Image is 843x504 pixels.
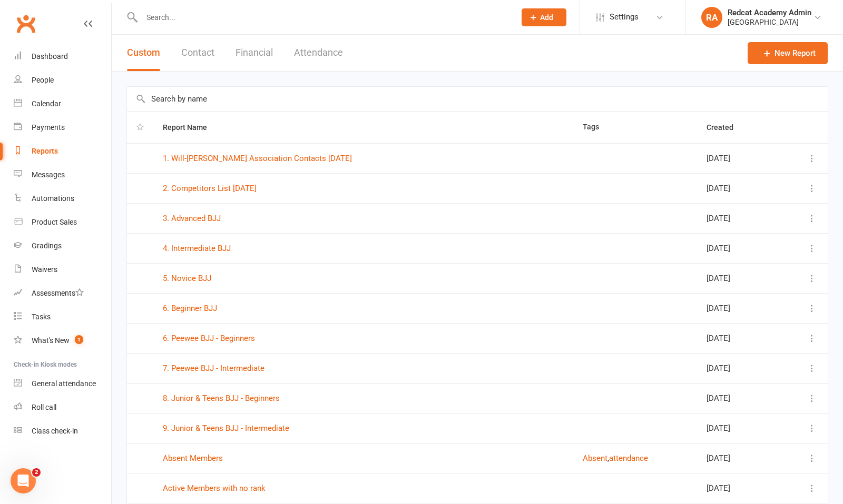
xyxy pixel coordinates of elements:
a: 9. Junior & Teens BJJ - Intermediate [163,424,289,433]
button: attendance [609,452,648,465]
a: Class kiosk mode [14,419,111,443]
a: Payments [14,116,111,139]
div: [GEOGRAPHIC_DATA] [728,17,811,27]
a: 5. Novice BJJ [163,274,211,283]
a: 2. Competitors List [DATE] [163,184,257,193]
a: 1. Will-[PERSON_NAME] Association Contacts [DATE] [163,154,352,163]
span: Add [540,13,553,22]
a: Messages [14,163,111,187]
a: 6. Beginner BJJ [163,304,217,313]
button: Created [707,121,745,134]
div: Reports [32,147,58,155]
td: [DATE] [697,413,781,443]
div: People [32,76,54,84]
div: Roll call [32,403,56,411]
a: 8. Junior & Teens BJJ - Beginners [163,394,280,403]
span: Settings [610,5,639,29]
iframe: Intercom live chat [11,468,36,493]
span: , [607,453,609,463]
a: Roll call [14,396,111,419]
a: General attendance kiosk mode [14,372,111,396]
a: Reports [14,139,111,163]
button: Custom [127,35,160,71]
div: RA [701,7,722,28]
input: Search... [139,10,508,25]
div: Payments [32,123,65,132]
a: Calendar [14,92,111,116]
td: [DATE] [697,203,781,233]
button: Attendance [294,35,343,71]
td: [DATE] [697,263,781,293]
td: [DATE] [697,233,781,263]
div: Product Sales [32,218,77,226]
a: Active Members with no rank [163,483,266,493]
td: [DATE] [697,143,781,173]
div: Messages [32,170,65,179]
input: Search by name [127,87,828,111]
th: Tags [573,112,697,143]
a: Waivers [14,258,111,281]
span: 1 [75,335,83,344]
a: 3. Advanced BJJ [163,214,221,223]
a: Assessments [14,281,111,305]
a: Automations [14,187,111,210]
a: 6. Peewee BJJ - Beginners [163,334,255,343]
td: [DATE] [697,443,781,473]
button: Financial [236,35,273,71]
span: Report Name [163,123,219,132]
td: [DATE] [697,293,781,323]
div: Class check-in [32,427,78,435]
button: Contact [181,35,214,71]
a: New Report [748,42,828,64]
div: Dashboard [32,52,68,61]
div: Automations [32,194,74,203]
td: [DATE] [697,473,781,503]
a: 4. Intermediate BJJ [163,244,231,253]
div: Tasks [32,313,51,321]
a: Clubworx [13,11,39,37]
div: Waivers [32,265,57,274]
span: Created [707,123,745,132]
td: [DATE] [697,383,781,413]
a: Dashboard [14,45,111,68]
div: Assessments [32,289,84,297]
button: Report Name [163,121,219,134]
div: General attendance [32,379,96,388]
td: [DATE] [697,323,781,353]
a: Gradings [14,234,111,258]
div: Gradings [32,241,62,250]
a: Product Sales [14,210,111,234]
button: Add [522,8,566,26]
td: [DATE] [697,353,781,383]
span: 2 [32,468,41,477]
div: Redcat Academy Admin [728,8,811,17]
a: Absent Members [163,453,223,463]
td: [DATE] [697,173,781,203]
a: 7. Peewee BJJ - Intermediate [163,364,264,373]
a: People [14,68,111,92]
div: What's New [32,336,70,345]
div: Calendar [32,99,61,108]
button: Absent [583,452,607,465]
a: What's New1 [14,329,111,352]
a: Tasks [14,305,111,329]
